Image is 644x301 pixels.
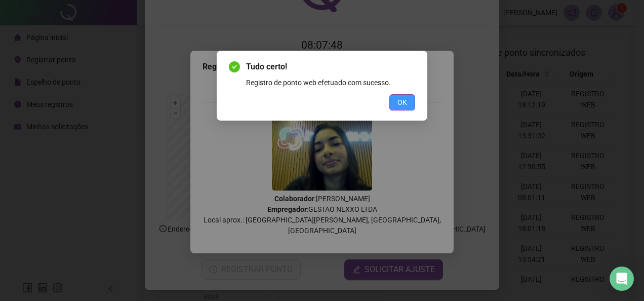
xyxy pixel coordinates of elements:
span: OK [397,97,407,108]
span: check-circle [229,61,240,72]
div: Open Intercom Messenger [610,267,634,291]
span: Tudo certo! [246,61,415,73]
div: Registro de ponto web efetuado com sucesso. [246,77,415,88]
button: OK [389,94,415,110]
